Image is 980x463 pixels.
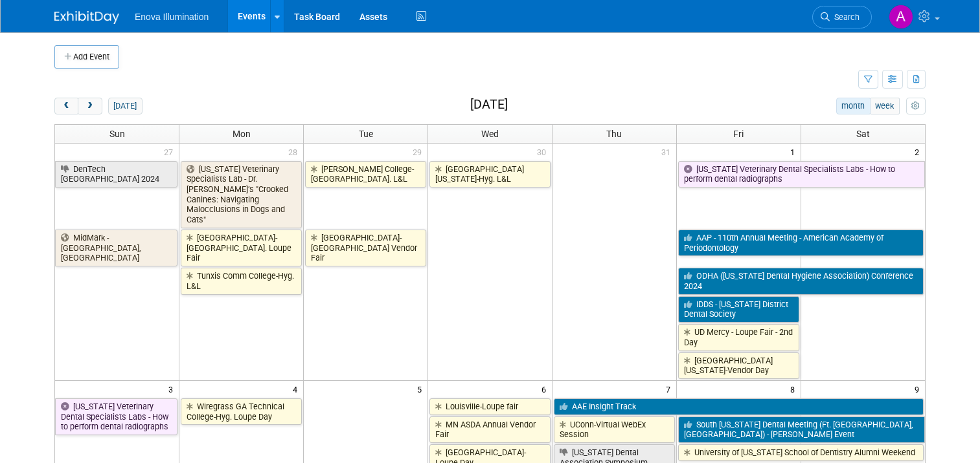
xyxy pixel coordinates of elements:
[870,98,900,114] button: week
[554,416,675,443] a: UConn-Virtual WebEx Session
[55,230,177,266] a: MidMark - [GEOGRAPHIC_DATA], [GEOGRAPHIC_DATA]
[812,6,872,28] a: Search
[789,381,801,397] span: 8
[135,12,209,22] span: Enova Illumination
[678,444,924,461] a: University of [US_STATE] School of Dentistry Alumni Weekend
[305,230,426,266] a: [GEOGRAPHIC_DATA]-[GEOGRAPHIC_DATA] Vendor Fair
[181,398,302,425] a: Wiregrass GA Technical College-Hyg. Loupe Day
[416,381,427,397] span: 5
[889,5,913,29] img: Andrea Miller
[678,230,924,256] a: AAP - 110th Annual Meeting - American Academy of Periodontology
[678,352,799,379] a: [GEOGRAPHIC_DATA][US_STATE]-Vendor Day
[54,11,119,24] img: ExhibitDay
[55,161,177,188] a: DenTech [GEOGRAPHIC_DATA] 2024
[181,161,302,228] a: [US_STATE] Veterinary Specialists Lab - Dr. [PERSON_NAME]’s "Crooked Canines: Navigating Malocclu...
[678,296,799,323] a: IDDS - [US_STATE] District Dental Society
[536,144,552,160] span: 30
[856,129,870,139] span: Sat
[830,12,860,22] span: Search
[55,398,177,435] a: [US_STATE] Veterinary Dental Specialists Labs - How to perform dental radiographs
[678,416,925,443] a: South [US_STATE] Dental Meeting (Ft. [GEOGRAPHIC_DATA], [GEOGRAPHIC_DATA]) - [PERSON_NAME] Event
[554,398,924,415] a: AAE Insight Track
[359,129,373,139] span: Tue
[233,129,251,139] span: Mon
[181,268,302,294] a: Tunxis Comm College-Hyg. L&L
[429,398,551,415] a: Louisville-Loupe fair
[470,98,508,112] h2: [DATE]
[181,230,302,266] a: [GEOGRAPHIC_DATA]-[GEOGRAPHIC_DATA]. Loupe Fair
[660,144,676,160] span: 31
[789,144,801,160] span: 1
[678,324,799,350] a: UD Mercy - Loupe Fair - 2nd Day
[906,98,926,114] button: myCustomButton
[287,144,303,160] span: 28
[163,144,179,160] span: 27
[665,381,676,397] span: 7
[606,129,622,139] span: Thu
[54,45,119,69] button: Add Event
[109,129,125,139] span: Sun
[540,381,552,397] span: 6
[291,381,303,397] span: 4
[678,268,924,294] a: ODHA ([US_STATE] Dental Hygiene Association) Conference 2024
[836,98,871,114] button: month
[411,144,427,160] span: 29
[54,98,78,114] button: prev
[733,129,744,139] span: Fri
[678,161,925,188] a: [US_STATE] Veterinary Dental Specialists Labs - How to perform dental radiographs
[78,98,102,114] button: next
[911,102,920,111] i: Personalize Calendar
[305,161,426,188] a: [PERSON_NAME] College-[GEOGRAPHIC_DATA]. L&L
[429,161,551,188] a: [GEOGRAPHIC_DATA][US_STATE]-Hyg. L&L
[913,381,925,397] span: 9
[108,98,142,114] button: [DATE]
[429,416,551,443] a: MN ASDA Annual Vendor Fair
[167,381,179,397] span: 3
[913,144,925,160] span: 2
[481,129,499,139] span: Wed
